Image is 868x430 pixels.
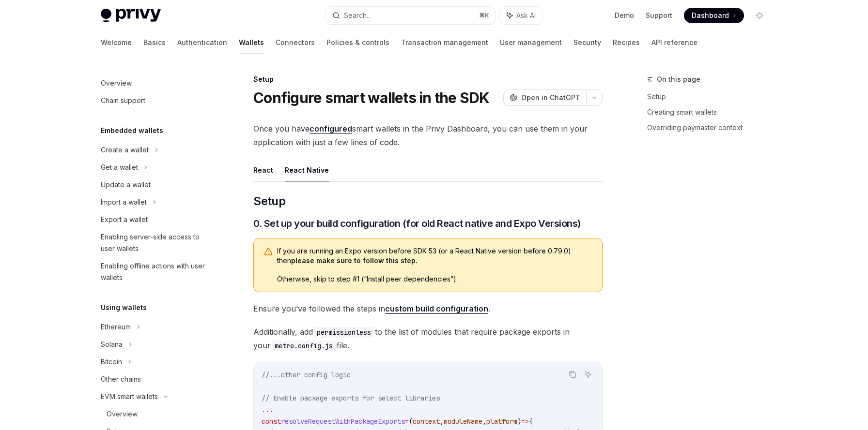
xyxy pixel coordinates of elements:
span: Ensure you’ve followed the steps in . [253,302,603,315]
a: Overriding paymaster context [647,120,775,135]
a: Overview [93,74,217,92]
span: ( [409,417,413,426]
div: Import a wallet [101,196,147,208]
div: Create a wallet [101,144,149,156]
a: API reference [651,31,697,54]
div: Setup [253,74,603,84]
span: Ask AI [516,11,536,20]
a: Update a wallet [93,176,217,193]
span: ... [262,405,273,414]
a: Other chains [93,371,217,388]
div: Get a wallet [101,162,138,173]
code: metro.config.js [271,341,337,351]
a: Recipes [613,31,640,54]
a: Overview [93,405,217,423]
a: Enabling offline actions with user wallets [93,257,217,286]
span: ) [517,417,521,426]
div: EVM smart wallets [101,391,158,402]
span: = [405,417,409,426]
span: 0. Set up your build configuration (for old React native and Expo Versions) [253,217,581,230]
span: Once you have smart wallets in the Privy Dashboard, you can use them in your application with jus... [253,122,603,149]
button: Ask AI [582,368,594,381]
span: Otherwise, skip to step #1 (“Install peer dependencies”). [277,274,592,284]
h1: Configure smart wallets in the SDK [253,89,490,106]
span: const [262,417,281,426]
span: , [440,417,444,426]
button: Toggle dark mode [752,8,767,23]
a: Welcome [101,31,132,54]
a: Setup [647,89,775,104]
div: Search... [344,10,371,21]
span: // Enable package exports for select libraries [262,394,440,402]
span: , [482,417,486,426]
a: Policies & controls [326,31,389,54]
a: User management [500,31,562,54]
div: Other chains [101,373,141,385]
span: moduleName [444,417,482,426]
span: => [521,417,529,426]
div: Ethereum [101,321,131,333]
div: Enabling offline actions with user wallets [101,260,211,283]
a: Support [646,11,672,20]
a: Basics [143,31,166,54]
h5: Using wallets [101,302,147,313]
div: Update a wallet [101,179,151,191]
a: Dashboard [684,8,744,23]
div: Bitcoin [101,356,122,368]
a: Enabling server-side access to user wallets [93,228,217,257]
button: Search...⌘K [325,7,495,24]
div: Overview [107,408,138,420]
img: light logo [101,9,161,22]
svg: Warning [263,247,273,257]
span: Additionally, add to the list of modules that require package exports in your file. [253,325,603,352]
span: If you are running an Expo version before SDK 53 (or a React Native version before 0.79.0) then [277,246,592,266]
code: permissionless [313,327,375,338]
a: Security [573,31,601,54]
span: Setup [253,193,285,209]
button: Open in ChatGPT [503,89,586,106]
button: React [253,159,273,181]
button: Copy the contents from the code block [566,368,579,381]
a: Wallets [239,31,264,54]
div: Overview [101,77,132,89]
span: resolveRequestWithPackageExports [281,417,405,426]
button: React Native [285,159,329,181]
a: Authentication [177,31,227,54]
button: Ask AI [500,7,542,24]
h5: Embedded wallets [101,125,163,136]
span: platform [486,417,517,426]
span: { [529,417,533,426]
div: Enabling server-side access to user wallets [101,231,211,254]
a: custom build configuration [385,304,488,314]
a: Export a wallet [93,211,217,228]
a: Chain support [93,92,217,109]
a: Connectors [276,31,315,54]
div: Solana [101,339,123,350]
span: On this page [657,74,700,85]
a: Transaction management [401,31,488,54]
div: Export a wallet [101,214,148,225]
span: Open in ChatGPT [521,93,580,103]
span: //...other config logic [262,371,351,379]
a: configured [310,124,352,134]
a: Demo [615,11,634,20]
a: Creating smart wallets [647,104,775,120]
strong: please make sure to follow this step. [291,256,418,265]
span: ⌘ K [479,12,489,19]
span: context [413,417,440,426]
div: Chain support [101,95,145,106]
span: Dashboard [692,11,729,20]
